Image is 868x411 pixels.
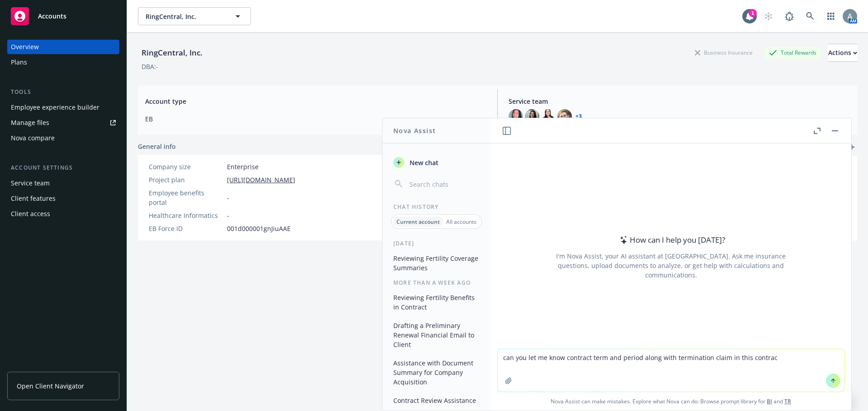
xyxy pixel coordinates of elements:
div: Total Rewards [764,47,821,58]
button: Contract Review Assistance [390,393,483,408]
input: Search chats [408,178,480,190]
div: Nova compare [11,131,55,145]
a: Employee experience builder [7,100,119,115]
p: All accounts [446,218,476,226]
a: Start snowing [759,7,778,25]
a: Client access [7,207,119,221]
span: - [227,193,229,203]
span: - [227,211,229,220]
img: photo [525,109,539,124]
span: 001d000001gnJiuAAE [227,224,291,233]
div: Chat History [382,203,491,211]
a: Switch app [822,7,840,25]
div: EB Force ID [149,224,223,233]
div: Healthcare Informatics [149,211,223,220]
span: RingCentral, Inc. [146,12,224,21]
div: 1 [749,9,757,17]
a: Service team [7,176,119,190]
div: Service team [11,176,50,190]
a: Search [801,7,819,25]
span: Enterprise [227,162,259,171]
a: Nova compare [7,131,119,145]
div: Business Insurance [690,47,757,58]
a: BI [767,397,772,405]
a: Client features [7,191,119,206]
div: Company size [149,162,223,171]
span: EB [145,114,486,124]
button: RingCentral, Inc. [138,7,251,25]
div: I'm Nova Assist, your AI assistant at [GEOGRAPHIC_DATA]. Ask me insurance questions, upload docum... [544,251,798,280]
a: add [846,142,857,152]
span: Account type [145,97,486,106]
div: Manage files [11,115,49,130]
div: Project plan [149,175,223,185]
span: Service team [509,97,850,106]
p: Current account [396,218,440,226]
img: photo [509,109,523,124]
span: Open Client Navigator [17,381,84,391]
div: Employee experience builder [11,100,99,115]
div: Client features [11,191,56,206]
h1: Nova Assist [393,126,436,135]
div: Employee benefits portal [149,188,223,207]
img: photo [843,9,857,23]
div: Client access [11,207,50,221]
button: Drafting a Preliminary Renewal Financial Email to Client [390,318,483,352]
div: Overview [11,40,39,54]
a: Accounts [7,4,119,29]
a: [URL][DOMAIN_NAME] [227,175,295,185]
a: Manage files [7,115,119,130]
span: Nova Assist can make mistakes. Explore what Nova can do: Browse prompt library for and [494,392,848,411]
button: Actions [828,44,857,62]
button: Assistance with Document Summary for Company Acquisition [390,356,483,389]
span: Accounts [38,13,66,20]
div: Actions [828,44,857,61]
button: Reviewing Fertility Coverage Summaries [390,251,483,275]
a: Report a Bug [780,7,798,25]
div: RingCentral, Inc. [138,47,206,59]
div: [DATE] [382,240,491,247]
div: How can I help you [DATE]? [617,234,725,246]
a: +3 [576,114,582,119]
div: Tools [7,88,119,97]
a: Plans [7,55,119,69]
div: Plans [11,55,27,69]
img: photo [557,109,572,124]
a: Overview [7,40,119,54]
textarea: can you let me know contract term and period along with termination claim in this contrac [498,349,844,392]
button: New chat [390,154,483,171]
button: Reviewing Fertility Benefits in Contract [390,290,483,314]
span: New chat [408,158,439,167]
div: Account settings [7,163,119,172]
div: More than a week ago [382,279,491,286]
div: DBA: - [142,62,158,71]
span: General info [138,142,176,151]
a: TR [784,397,791,405]
img: photo [541,109,556,124]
